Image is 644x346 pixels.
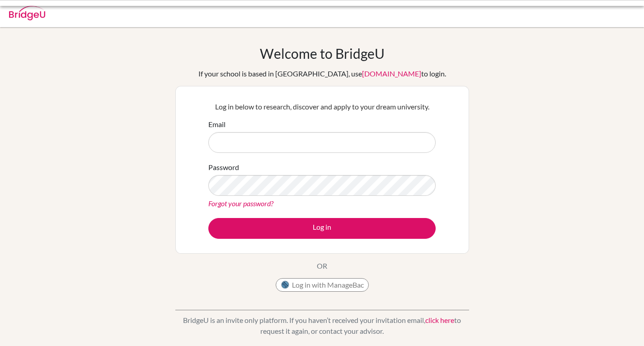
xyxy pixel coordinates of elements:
p: OR [317,261,327,271]
img: Bridge-U [9,6,45,20]
a: Forgot your password? [208,199,273,208]
div: If your school is based in [GEOGRAPHIC_DATA], use to login. [198,68,446,79]
label: Email [208,119,226,130]
h1: Welcome to BridgeU [260,45,385,62]
label: Password [208,162,239,173]
button: Log in with ManageBac [276,278,369,292]
p: Log in below to research, discover and apply to your dream university. [208,101,436,112]
a: [DOMAIN_NAME] [362,69,421,78]
button: Log in [208,218,436,239]
a: click here [425,316,454,324]
p: BridgeU is an invite only platform. If you haven’t received your invitation email, to request it ... [175,315,469,337]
